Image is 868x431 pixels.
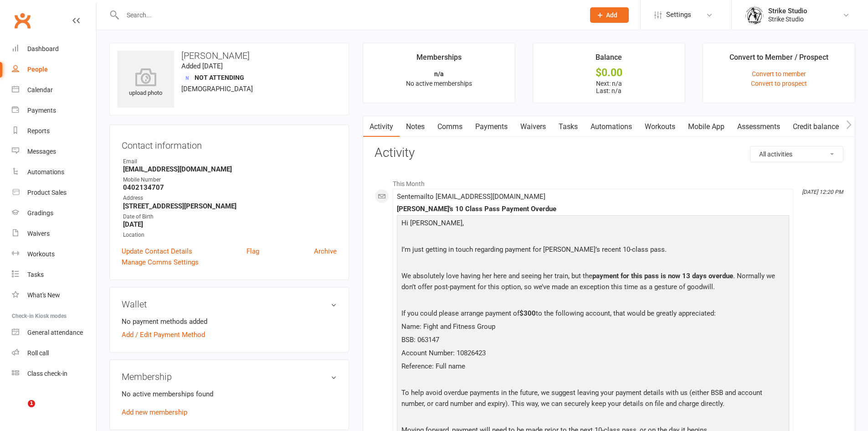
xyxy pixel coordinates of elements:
[12,343,96,363] a: Roll call
[519,309,536,317] span: $300
[27,107,56,114] div: Payments
[27,66,48,73] div: People
[122,329,205,340] a: Add / Edit Payment Method
[27,230,50,237] div: Waivers
[123,213,337,221] div: Date of Birth
[11,9,34,32] a: Clubworx
[27,329,83,336] div: General attendance
[27,271,44,278] div: Tasks
[247,246,259,257] a: Flag
[541,80,677,94] p: Next: n/a Last: n/a
[122,257,199,268] a: Manage Comms Settings
[12,39,96,59] a: Dashboard
[314,246,337,257] a: Archive
[117,68,174,98] div: upload photo
[27,291,60,299] div: What's New
[399,270,787,295] p: We absolutely love having her here and seeing her train, but the . Normally we don’t offer post-p...
[375,146,843,160] h3: Activity
[12,285,96,306] a: What's New
[12,182,96,203] a: Product Sales
[123,202,337,210] strong: [STREET_ADDRESS][PERSON_NAME]
[12,59,96,80] a: People
[399,321,787,334] p: Name: Fight and Fitness Group
[638,116,682,137] a: Workouts
[27,189,67,196] div: Product Sales
[399,348,787,361] p: Account Number: 10826423
[397,192,545,201] span: Sent email to [EMAIL_ADDRESS][DOMAIN_NAME]
[802,189,843,195] i: [DATE] 12:20 PM
[729,52,828,68] div: Convert to Member / Prospect
[469,116,514,137] a: Payments
[552,116,584,137] a: Tasks
[399,308,787,321] p: If you could please arrange payment of to the following account, that would be greatly appreciated:
[12,223,96,244] a: Waivers
[590,7,629,23] button: Add
[752,70,806,78] a: Convert to member
[584,116,638,137] a: Automations
[12,121,96,141] a: Reports
[27,86,53,93] div: Calendar
[27,250,55,258] div: Workouts
[123,157,337,166] div: Email
[122,246,192,257] a: Update Contact Details
[120,9,578,21] input: Search...
[27,45,59,52] div: Dashboard
[12,244,96,265] a: Workouts
[399,244,787,257] p: I’m just getting in touch regarding payment for [PERSON_NAME]’s recent 10-class pass.
[123,220,337,228] strong: [DATE]
[122,316,337,327] li: No payment methods added
[122,137,337,151] h3: Contact information
[12,141,96,162] a: Messages
[12,265,96,285] a: Tasks
[27,209,53,217] div: Gradings
[596,52,622,68] div: Balance
[416,52,462,68] div: Memberships
[12,162,96,182] a: Automations
[363,116,400,137] a: Activity
[375,174,843,189] li: This Month
[731,116,786,137] a: Assessments
[12,322,96,343] a: General attendance kiosk mode
[397,205,789,213] div: [PERSON_NAME]'s 10 Class Pass Payment Overdue
[123,176,337,184] div: Mobile Number
[9,400,31,422] iframe: Intercom live chat
[786,116,845,137] a: Credit balance
[12,100,96,121] a: Payments
[514,116,552,137] a: Waivers
[768,15,807,23] div: Strike Studio
[751,80,807,87] a: Convert to prospect
[123,194,337,203] div: Address
[12,363,96,384] a: Class kiosk mode
[431,116,469,137] a: Comms
[27,168,64,176] div: Automations
[27,148,56,155] div: Messages
[406,80,472,87] span: No active memberships
[399,334,787,348] p: BSB: 063147
[541,68,677,78] div: $0.00
[117,51,341,61] h3: [PERSON_NAME]
[123,165,337,173] strong: [EMAIL_ADDRESS][DOMAIN_NAME]
[399,361,787,374] p: Reference: Full name
[399,387,787,411] p: To help avoid overdue payments in the future, we suggest leaving your payment details with us (ei...
[434,70,444,78] strong: n/a
[745,6,764,24] img: thumb_image1723780799.png
[606,11,617,19] span: Add
[122,389,337,400] p: No active memberships found
[181,85,253,93] span: [DEMOGRAPHIC_DATA]
[123,231,337,239] div: Location
[12,203,96,223] a: Gradings
[12,80,96,100] a: Calendar
[122,299,337,309] h3: Wallet
[400,116,431,137] a: Notes
[27,127,50,135] div: Reports
[592,272,733,280] span: payment for this pass is now 13 days overdue
[768,7,807,15] div: Strike Studio
[682,116,731,137] a: Mobile App
[195,74,244,81] span: Not Attending
[181,62,223,70] time: Added [DATE]
[123,183,337,192] strong: 0402134707
[399,218,787,231] p: Hi [PERSON_NAME],
[27,349,49,357] div: Roll call
[122,372,337,382] h3: Membership
[122,408,187,416] a: Add new membership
